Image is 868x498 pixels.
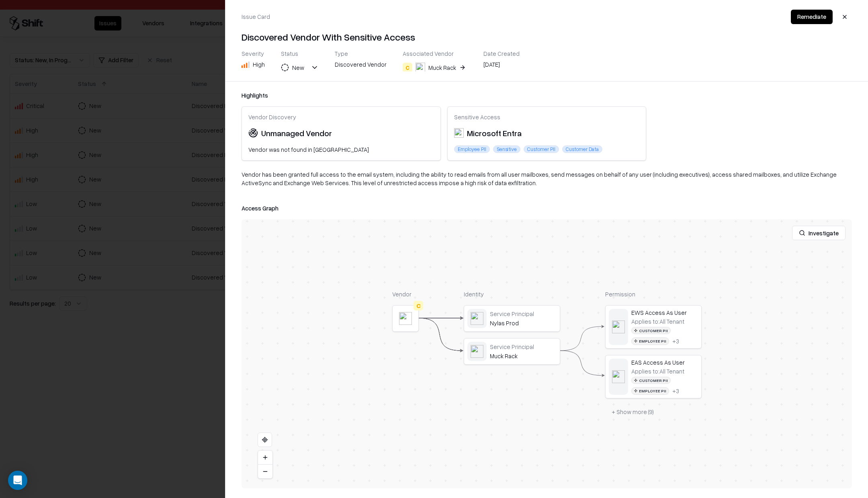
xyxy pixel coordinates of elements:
div: + 3 [672,387,679,394]
div: Customer PII [631,327,671,335]
button: CMuck Rack [403,60,467,75]
div: Associated Vendor [403,50,467,57]
div: Customer Data [562,145,602,153]
h4: Discovered Vendor With Sensitive Access [242,31,852,43]
button: Investigate [792,226,845,240]
div: Service Principal [490,310,557,317]
div: Unmanaged Vendor [261,127,332,139]
div: Nylas Prod [490,319,557,327]
div: Access Graph [242,203,852,213]
div: Applies to: All Tenant [631,367,684,375]
div: Applies to: All Tenant [631,318,684,325]
div: Muck Rack [490,352,557,359]
button: Remediate [791,10,833,24]
div: Employee PII [631,337,669,345]
div: + 3 [672,337,679,345]
div: Employee PII [454,145,490,153]
div: Muck Rack [428,63,456,72]
div: Issue Card [242,12,270,21]
div: Employee PII [631,387,669,395]
div: Service Principal [490,343,557,350]
div: Vendor Discovery [248,113,434,120]
div: EAS Access As User [631,359,698,366]
button: + Show more (9) [605,405,660,419]
img: Microsoft Entra [454,128,464,138]
div: Vendor [392,290,419,298]
div: Microsoft Entra [454,127,522,139]
div: C [414,301,423,310]
div: Customer PII [524,145,559,153]
div: Identity [464,290,560,298]
div: Permission [605,290,702,298]
div: Date Created [483,50,520,57]
div: Sensitive Access [454,113,640,120]
div: Severity [242,50,265,57]
div: High [253,60,265,69]
div: New [292,63,304,72]
div: Status [281,50,319,57]
div: EWS Access As User [631,309,698,316]
button: +3 [672,337,679,345]
div: C [403,63,412,72]
img: Muck Rack [416,63,425,72]
div: Vendor was not found in [GEOGRAPHIC_DATA] [248,145,434,154]
div: Vendor has been granted full access to the email system, including the ability to read emails fro... [242,170,852,194]
div: [DATE] [483,60,520,71]
div: Customer PII [631,377,671,384]
div: Discovered Vendor [335,60,387,71]
button: +3 [672,387,679,394]
div: Sensitive [493,145,520,153]
div: Highlights [242,91,852,100]
div: Type [335,50,387,57]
